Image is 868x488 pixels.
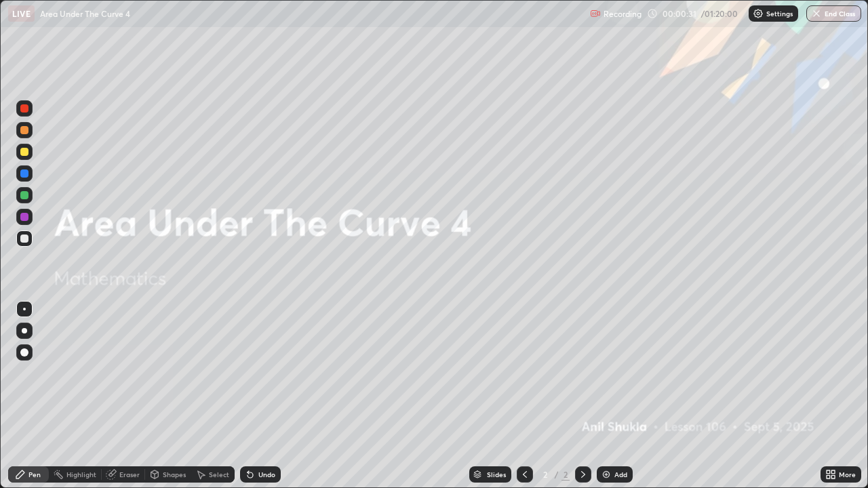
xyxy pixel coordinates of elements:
div: Slides [487,471,506,478]
div: Shapes [163,471,186,478]
div: 2 [538,470,552,479]
img: class-settings-icons [753,8,764,19]
div: Undo [258,471,275,478]
img: end-class-cross [811,8,822,19]
img: recording.375f2c34.svg [590,8,601,19]
div: Select [209,471,229,478]
div: / [555,470,559,479]
div: Highlight [66,471,96,478]
button: End Class [806,5,861,22]
p: LIVE [12,8,31,19]
p: Area Under The Curve 4 [40,8,130,19]
div: Pen [28,471,41,478]
img: add-slide-button [601,469,612,480]
div: Add [614,471,627,478]
div: More [839,471,856,478]
div: 2 [561,468,570,481]
div: Eraser [119,471,140,478]
p: Settings [766,10,793,17]
p: Recording [604,9,642,19]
